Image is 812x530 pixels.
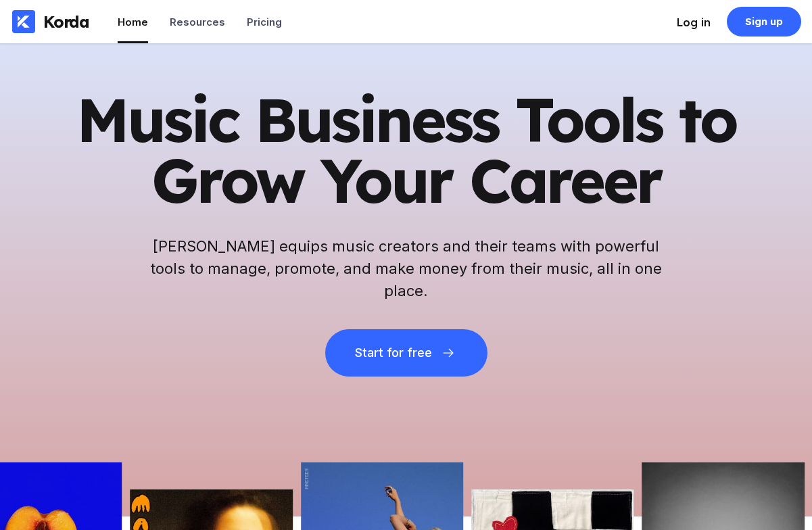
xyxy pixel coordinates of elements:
div: Pricing [247,16,282,28]
button: Start for free [325,329,487,377]
h2: [PERSON_NAME] equips music creators and their teams with powerful tools to manage, promote, and m... [149,235,663,302]
a: Sign up [727,7,801,37]
div: Home [118,16,148,28]
div: Start for free [355,346,432,360]
div: Korda [43,11,89,32]
div: Resources [170,16,225,28]
div: Sign up [745,15,784,28]
h1: Music Business Tools to Grow Your Career [75,89,738,211]
div: Log in [677,16,711,29]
